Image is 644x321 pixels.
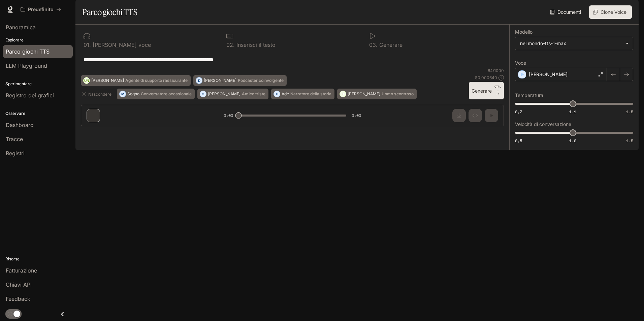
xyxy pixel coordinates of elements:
button: Nascondere [81,89,114,99]
font: Generare [379,41,402,48]
font: Narratore della storia [290,91,331,96]
font: 0,7 [515,109,522,115]
font: 1.0 [569,138,576,143]
font: 1000 [494,68,504,73]
font: [PERSON_NAME] [348,91,380,96]
font: $ [475,75,478,80]
font: H [276,92,278,96]
font: Parco giochi TTS [82,7,137,17]
button: GenerareCTRL +⏎ [469,82,504,99]
font: Conversatore occasionale [141,91,192,96]
font: . [89,41,91,48]
font: [PERSON_NAME] [91,78,124,83]
font: 0,000640 [478,75,497,80]
font: [PERSON_NAME] [529,71,568,77]
button: D[PERSON_NAME]Podcaster coinvolgente [193,75,287,86]
font: Temperatura [515,92,543,98]
font: 0 [369,41,373,48]
font: Ade [282,91,289,96]
font: 1 [87,41,89,48]
button: T[PERSON_NAME]Uomo scontroso [337,89,417,99]
font: Velocità di conversazione [515,121,571,127]
font: T [342,92,344,96]
font: Segno [127,91,139,96]
font: 64 [488,68,493,73]
font: nel mondo-tts-1-max [520,40,566,46]
a: Documenti [549,5,584,19]
button: O[PERSON_NAME]Amico triste [197,89,268,99]
font: Amico triste [242,91,265,96]
font: CTRL + [494,85,501,92]
font: 0,5 [515,138,522,143]
font: 2 [230,41,233,48]
button: Tutti gli spazi di lavoro [18,3,64,16]
font: 0 [226,41,230,48]
font: Generare [472,88,492,94]
font: ⏎ [497,93,499,96]
font: 3 [373,41,376,48]
font: UN [84,78,89,83]
font: Documenti [557,9,581,15]
font: O [202,92,204,96]
font: D [198,78,200,83]
font: M [121,92,124,96]
font: 1.5 [626,138,633,143]
font: [PERSON_NAME] [208,91,240,96]
button: UN[PERSON_NAME]Agente di supporto rassicurante [81,75,191,86]
font: [PERSON_NAME] voce [93,41,151,48]
font: [PERSON_NAME] [204,78,236,83]
font: 1.1 [569,109,576,115]
font: Nascondere [88,92,111,97]
font: / [493,68,494,73]
font: . [376,41,378,48]
font: 1.5 [626,109,633,115]
button: HAdeNarratore della storia [271,89,334,99]
font: Podcaster coinvolgente [238,78,284,83]
font: . [233,41,235,48]
font: Voce [515,60,526,66]
font: Modello [515,29,533,35]
font: Predefinito [28,6,54,12]
font: Uomo scontroso [382,91,414,96]
font: 0 [84,41,87,48]
font: Clone Voice [601,9,626,15]
font: Agente di supporto rassicurante [125,78,188,83]
button: Clone Voice [589,5,632,19]
div: nel mondo-tts-1-max [515,37,633,50]
font: Inserisci il testo [236,41,276,48]
button: MSegnoConversatore occasionale [117,89,195,99]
